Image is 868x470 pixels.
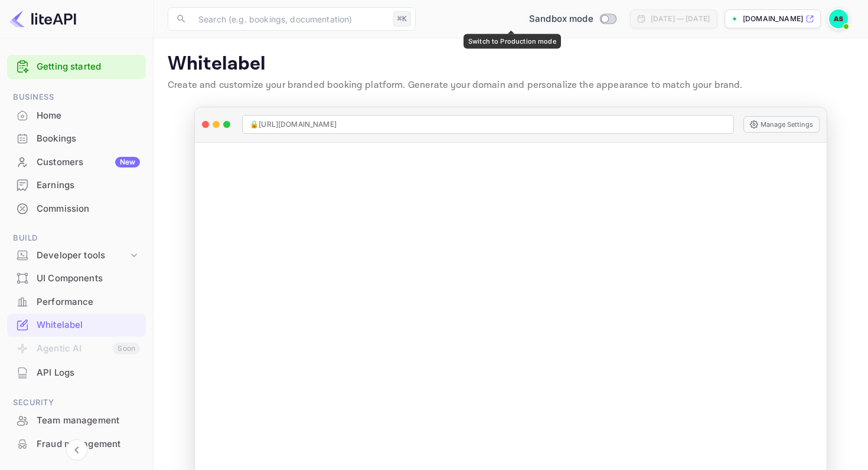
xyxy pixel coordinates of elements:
div: Team management [7,409,146,432]
button: Collapse navigation [66,439,87,461]
div: UI Components [37,272,140,285]
div: Customers [37,156,140,169]
a: Fraud management [7,433,146,455]
div: CustomersNew [7,151,146,174]
a: Getting started [37,60,140,74]
div: Home [7,104,146,127]
a: Whitelabel [7,314,146,336]
span: Business [7,91,146,104]
div: Bookings [37,132,140,146]
div: Fraud management [37,438,140,451]
a: API Logs [7,361,146,383]
div: Whitelabel [37,318,140,332]
div: Home [37,109,140,123]
span: Sandbox mode [529,12,593,26]
img: LiteAPI logo [9,9,76,28]
div: Getting started [7,55,146,79]
a: Commission [7,198,146,219]
div: Commission [37,202,140,216]
div: Commission [7,198,146,221]
div: Team management [37,414,140,428]
div: Whitelabel [7,314,146,337]
a: Bookings [7,127,146,149]
a: Team management [7,409,146,431]
div: Bookings [7,127,146,150]
button: Manage Settings [743,116,820,133]
div: API Logs [7,361,146,384]
div: Switch to Production mode [464,34,561,49]
p: Create and customize your branded booking platform. Generate your domain and personalize the appe... [168,78,854,93]
div: New [115,157,140,167]
p: Whitelabel [168,52,854,76]
div: Performance [37,295,140,309]
div: Developer tools [37,249,128,262]
a: UI Components [7,267,146,289]
div: UI Components [7,267,146,290]
a: Home [7,104,146,126]
span: Build [7,232,146,245]
div: ⌘K [393,11,411,27]
a: Earnings [7,174,146,196]
span: 🔒 [URL][DOMAIN_NAME] [250,119,337,130]
div: Earnings [7,174,146,197]
img: Andreas Stefanis [829,9,848,28]
div: Developer tools [7,245,146,266]
p: [DOMAIN_NAME] [743,14,803,24]
div: Earnings [37,179,140,192]
div: [DATE] — [DATE] [651,14,710,24]
div: Switch to Production mode [524,12,621,26]
div: Performance [7,291,146,314]
div: API Logs [37,366,140,380]
a: CustomersNew [7,151,146,173]
span: Security [7,396,146,409]
input: Search (e.g. bookings, documentation) [191,7,389,31]
div: Fraud management [7,433,146,456]
a: Performance [7,291,146,313]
